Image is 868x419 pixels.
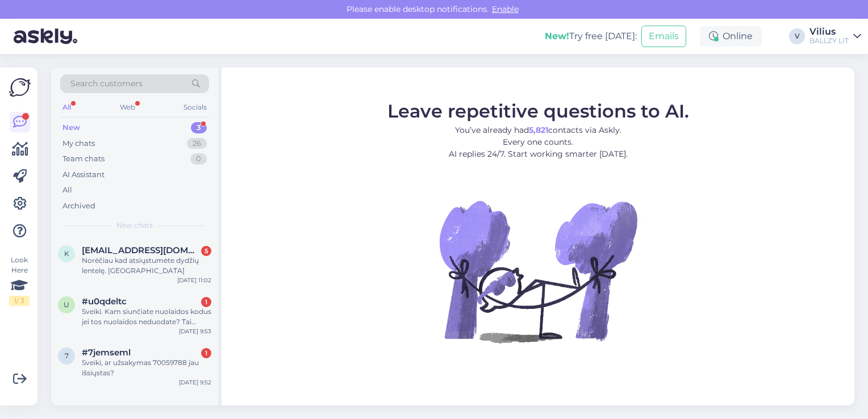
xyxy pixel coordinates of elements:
[62,169,105,181] div: AI Assistant
[82,347,131,358] span: #7jemseml
[545,31,569,41] b: New!
[809,36,849,45] div: BALLZY LIT
[641,26,686,47] button: Emails
[9,255,30,306] div: Look Here
[387,99,689,121] span: Leave repetitive questions to AI.
[65,351,69,360] span: 7
[64,249,69,258] span: k
[181,100,209,115] div: Socials
[9,296,30,306] div: 1 / 3
[62,153,105,165] div: Team chats
[809,27,861,45] a: ViliusBALLZY LIT
[187,138,207,149] div: 26
[545,30,637,43] div: Try free [DATE]:
[62,122,80,133] div: New
[62,185,72,196] div: All
[118,100,137,115] div: Web
[387,124,689,160] p: You’ve already had contacts via Askly. Every one counts. AI replies 24/7. Start working smarter [...
[116,220,153,231] span: New chats
[201,297,211,307] div: 1
[82,358,211,378] div: Sveiki, ar užsakymas 70059788 jau išsiųstas?
[70,78,143,90] span: Search customers
[179,378,211,387] div: [DATE] 9:52
[809,27,849,36] div: Vilius
[529,124,548,135] b: 5,821
[62,138,95,149] div: My chats
[9,77,31,98] img: Askly Logo
[179,327,211,336] div: [DATE] 9:53
[64,300,69,309] span: u
[82,245,200,255] span: kvsonata@yahoo.com
[201,246,211,256] div: 5
[489,4,522,14] span: Enable
[62,200,95,212] div: Archived
[700,26,762,47] div: Online
[789,28,805,44] div: V
[82,255,211,276] div: Norėčiau kad atsiųstumėte dydžių lentelę. [GEOGRAPHIC_DATA]
[190,153,207,165] div: 0
[177,276,211,284] div: [DATE] 11:02
[201,348,211,358] div: 1
[82,307,211,327] div: Sveiki. Kam siunčiate nuolaidos kodus jei tos nuolaidos neduodate? Tai iškart tada rašykite, kad ...
[436,169,640,373] img: No Chat active
[60,100,73,115] div: All
[191,122,207,133] div: 3
[82,296,127,307] span: #u0qdeltc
